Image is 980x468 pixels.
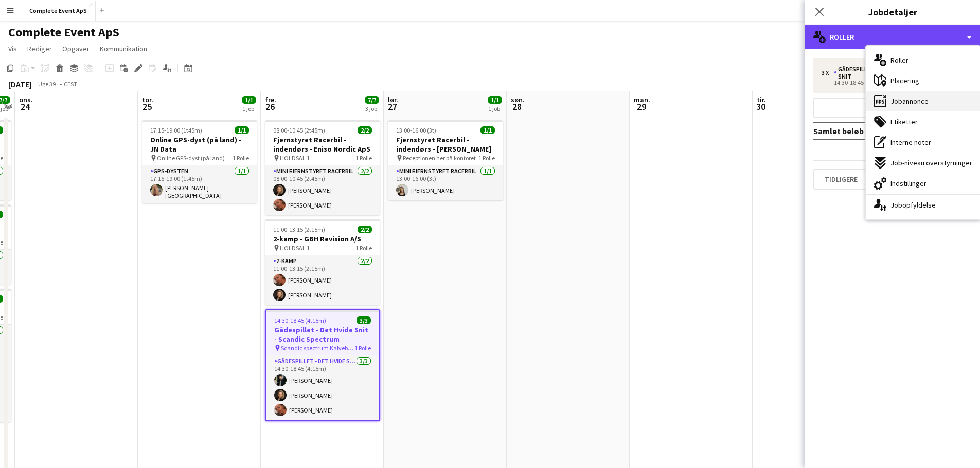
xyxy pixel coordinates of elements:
span: Indstillinger [890,179,926,188]
app-job-card: 11:00-13:15 (2t15m)2/22-kamp - GBH Revision A/S HOLDSAL 11 Rolle2-kamp2/211:00-13:15 (2t15m)[PERS... [265,219,380,305]
span: 08:00-10:45 (2t45m) [273,126,325,134]
span: 1 Rolle [355,154,372,162]
span: ons. [19,95,33,104]
h3: Fjernstyret Racerbil - indendørs - [PERSON_NAME] [388,135,503,154]
a: Opgaver [58,42,94,55]
span: 2/2 [358,226,372,233]
app-card-role: Mini Fjernstyret Racerbil2/208:00-10:45 (2t45m)[PERSON_NAME][PERSON_NAME] [265,165,380,215]
a: Vis [4,42,21,55]
a: Kommunikation [96,42,151,55]
span: 27 [386,101,398,113]
span: lør. [388,95,398,104]
button: Tidligere [813,169,869,190]
span: Opgaver [62,44,90,53]
span: 11:00-13:15 (2t15m) [273,226,325,233]
a: Rediger [23,42,56,55]
span: Vis [8,44,17,53]
span: 2/2 [358,126,372,134]
span: 1/1 [488,96,502,104]
span: Interne noter [890,138,931,147]
app-job-card: 13:00-16:00 (3t)1/1Fjernstyret Racerbil - indendørs - [PERSON_NAME] Receptionen her på kontoret1 ... [388,120,503,200]
h3: Online GPS-dyst (på land) - JN Data [142,135,257,154]
span: 1 Rolle [478,154,495,162]
td: Samlet beløb [813,123,913,139]
span: Rediger [27,44,52,53]
h3: Fjernstyret Racerbil - indendørs - Eniso Nordic ApS [265,135,380,154]
span: 25 [140,101,153,113]
button: Complete Event ApS [21,1,96,21]
div: 3 job [365,105,379,113]
span: Online GPS-dyst (på land) [157,154,225,162]
span: Jobannonce [890,97,929,106]
div: 1 job [488,105,502,113]
span: 13:00-16:00 (3t) [396,126,436,134]
span: 7/7 [365,96,379,104]
span: Etiketter [890,117,918,126]
app-card-role: GPS-dysten1/117:15-19:00 (1t45m)[PERSON_NAME][GEOGRAPHIC_DATA] [142,165,257,203]
div: Roller [805,25,980,49]
span: 1/1 [242,96,256,104]
span: søn. [511,95,525,104]
span: 1 Rolle [233,154,249,162]
span: 30 [755,101,766,113]
div: CEST [64,80,77,88]
span: Receptionen her på kontoret [403,154,476,162]
app-job-card: 17:15-19:00 (1t45m)1/1Online GPS-dyst (på land) - JN Data Online GPS-dyst (på land)1 RolleGPS-dys... [142,120,257,203]
span: 28 [509,101,525,113]
button: Tilføj rolle [813,98,972,118]
span: Placering [890,76,919,85]
app-card-role: Gådespillet - Det Hvide Snit3/314:30-18:45 (4t15m)[PERSON_NAME][PERSON_NAME][PERSON_NAME] [266,355,379,420]
span: 1/1 [480,126,495,134]
span: man. [634,95,650,104]
div: 1 job [242,105,256,113]
div: Gådespillet - Det Hvide Snit [834,66,923,80]
span: fre. [265,95,276,104]
app-job-card: 14:30-18:45 (4t15m)3/3Gådespillet - Det Hvide Snit - Scandic Spectrum Scandic spectrum Kalvebod B... [265,309,380,421]
div: 3 x [822,69,834,77]
span: tir. [757,95,766,104]
span: Roller [890,55,908,65]
app-card-role: Mini Fjernstyret Racerbil1/113:00-16:00 (3t)[PERSON_NAME] [388,165,503,200]
span: Scandic spectrum Kalvebod Brygge 10 [281,344,354,352]
div: [DATE] [8,79,32,89]
span: 1/1 [235,126,249,134]
span: 26 [263,101,276,113]
span: 17:15-19:00 (1t45m) [150,126,202,134]
h3: Gådespillet - Det Hvide Snit - Scandic Spectrum [266,325,379,344]
span: 24 [17,101,33,113]
span: Kommunikation [100,44,147,53]
span: 1 Rolle [355,244,372,252]
h3: 2-kamp - GBH Revision A/S [265,234,380,244]
app-job-card: 08:00-10:45 (2t45m)2/2Fjernstyret Racerbil - indendørs - Eniso Nordic ApS HOLDSAL 11 RolleMini Fj... [265,120,380,215]
span: HOLDSAL 1 [280,154,310,162]
span: Job-niveau overstyrninger [890,158,972,167]
span: 3/3 [357,316,371,324]
span: HOLDSAL 1 [280,244,310,252]
span: 29 [632,101,650,113]
h3: Jobdetaljer [805,5,980,18]
span: tor. [142,95,153,104]
h1: Complete Event ApS [8,25,119,40]
span: 1 Rolle [354,344,371,352]
span: 14:30-18:45 (4t15m) [274,316,326,324]
span: Uge 39 [34,80,60,88]
div: 14:30-18:45 (4t15m) [822,80,953,85]
app-card-role: 2-kamp2/211:00-13:15 (2t15m)[PERSON_NAME][PERSON_NAME] [265,255,380,305]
